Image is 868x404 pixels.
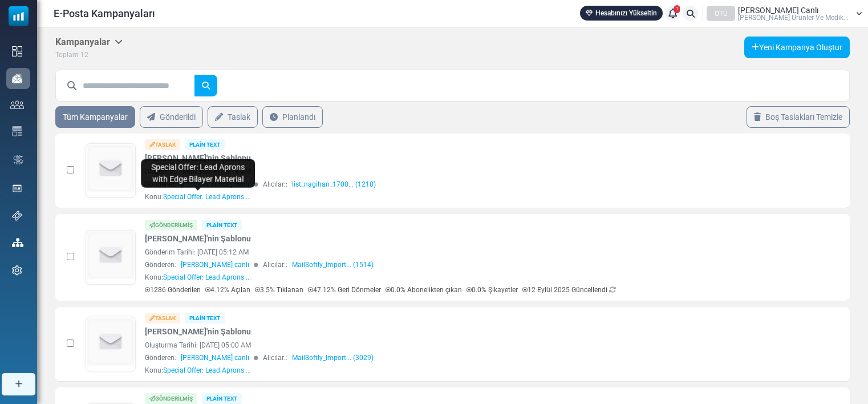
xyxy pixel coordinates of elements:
a: [PERSON_NAME]'nin Şablonu [145,152,251,164]
div: Gönderen: Alıcılar:: [145,353,747,363]
span: Special Offer: Lead Aprons ... [163,193,251,201]
a: Yeni Kampanya Oluştur [744,37,850,58]
img: contacts-icon.svg [10,100,24,108]
a: Boş Taslakları Temizle [747,106,850,128]
a: OTU [PERSON_NAME] Canlı [PERSON_NAME] Urunler Ve Medik... [707,6,862,21]
a: 1 [665,6,680,21]
img: support-icon.svg [12,211,22,221]
div: Special Offer: Lead Aprons with Edge Bilayer Material [141,159,255,188]
span: [PERSON_NAME] canlı [181,260,249,270]
div: Oluşturma Tarihi: [DATE] 05:00 AM [145,340,747,350]
img: settings-icon.svg [12,265,22,276]
div: Plain Text [202,393,242,404]
span: Special Offer: Lead Aprons ... [163,366,251,374]
a: Gönderildi [140,106,203,128]
div: Konu: [145,365,251,375]
a: Taslak [208,106,258,128]
p: 4.12% Açılan [205,285,250,295]
div: Gönderilmiş [145,220,197,231]
p: 12 Eylül 2025 Güncellendi [522,285,616,295]
p: 0.0% Şikayetler [467,285,518,295]
span: 1 [674,5,680,13]
span: [PERSON_NAME] Urunler Ve Medik... [738,14,849,21]
span: [PERSON_NAME] canlı [181,353,249,363]
a: MailSoftly_Import... (1514) [292,260,374,270]
a: [PERSON_NAME]'nin Şablonu [145,233,251,245]
div: Gönderen: Alıcılar:: [145,179,747,189]
div: Konu: [145,272,251,282]
span: Toplam [55,51,79,59]
img: mailsoftly_icon_blue_white.svg [9,6,29,26]
img: workflow.svg [12,153,25,167]
p: 0.0% Abonelikten çıkan [386,285,462,295]
span: 12 [80,51,88,59]
img: email-templates-icon.svg [12,126,22,136]
img: empty-draft-icon2.svg [87,231,135,280]
img: empty-draft-icon2.svg [87,144,135,193]
h5: Kampanyalar [55,37,123,47]
img: empty-draft-icon2.svg [87,318,135,366]
img: campaigns-icon-active.png [12,74,22,83]
img: landing_pages.svg [12,183,22,193]
p: 47.12% Geri Dönmeler [308,285,381,295]
div: Konu: [145,192,251,202]
div: Taslak [145,313,180,324]
div: Oluşturma Tarihi: [DATE] 05:14 AM [145,167,747,177]
p: 1286 Gönderilen [145,285,201,295]
div: Gönderilmiş [145,393,197,404]
a: list_nagihan_1700... (1218) [292,179,376,189]
p: 3.5% Tıklanan [255,285,303,295]
div: Plain Text [185,313,225,324]
a: [PERSON_NAME]'nin Şablonu [145,326,251,338]
span: E-Posta Kampanyaları [54,6,155,21]
span: [PERSON_NAME] Canlı [738,6,818,14]
a: MailSoftly_Import... (3029) [292,353,374,363]
a: Tüm Kampanyalar [55,106,135,128]
a: Planlandı [262,106,323,128]
img: dashboard-icon.svg [12,46,22,56]
div: Plain Text [185,139,225,150]
span: Special Offer: Lead Aprons ... [163,273,251,281]
div: Plain Text [202,220,242,231]
div: Taslak [145,139,180,150]
div: OTU [707,6,735,21]
div: Gönderen: Alıcılar:: [145,260,747,270]
a: Hesabınızı Yükseltin [580,6,663,21]
div: Gönderim Tarihi: [DATE] 05:12 AM [145,247,747,257]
